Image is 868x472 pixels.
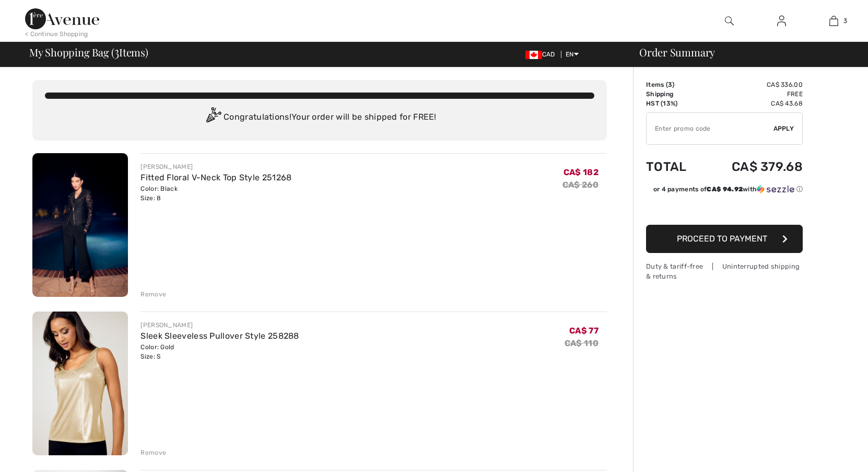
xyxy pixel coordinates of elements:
span: 3 [668,81,672,88]
span: CA$ 94.92 [707,186,743,193]
iframe: Opens a widget where you can chat to one of our agents [800,441,858,467]
span: 3 [114,44,119,58]
a: Sleek Sleeveless Pullover Style 258288 [140,331,299,341]
s: CA$ 110 [565,338,599,348]
a: 3 [808,15,859,27]
span: CA$ 182 [564,167,599,177]
span: My Shopping Bag ( Items) [29,47,148,57]
td: Total [646,149,703,185]
div: Remove [140,290,166,299]
span: 3 [843,16,847,26]
img: Fitted Floral V-Neck Top Style 251268 [32,153,128,297]
input: Promo code [647,113,773,144]
td: Items ( ) [646,80,703,89]
td: CA$ 379.68 [703,149,803,185]
span: Proceed to Payment [677,234,767,244]
img: Sezzle [757,185,794,194]
button: Proceed to Payment [646,225,803,253]
img: Congratulation2.svg [203,107,224,128]
img: My Bag [829,15,838,27]
span: CA$ 77 [569,326,599,336]
span: EN [566,51,579,58]
td: CA$ 336.00 [703,80,803,89]
span: CAD [525,51,559,58]
div: Color: Gold Size: S [140,342,299,361]
s: CA$ 260 [562,180,599,190]
td: CA$ 43.68 [703,99,803,108]
div: Order Summary [627,47,862,57]
img: Canadian Dollar [525,51,542,59]
div: [PERSON_NAME] [140,320,299,330]
td: HST (13%) [646,99,703,108]
div: Congratulations! Your order will be shipped for FREE! [45,107,594,128]
img: search the website [725,15,734,27]
div: Remove [140,448,166,457]
img: 1ère Avenue [25,8,99,29]
span: Apply [773,124,794,133]
div: or 4 payments of with [653,185,803,194]
div: Color: Black Size: 8 [140,184,291,203]
td: Free [703,89,803,99]
img: Sleek Sleeveless Pullover Style 258288 [32,312,128,455]
td: Shipping [646,89,703,99]
img: My Info [777,15,786,27]
iframe: PayPal-paypal [646,198,803,221]
div: < Continue Shopping [25,29,88,39]
a: Fitted Floral V-Neck Top Style 251268 [140,172,291,182]
div: Duty & tariff-free | Uninterrupted shipping & returns [646,261,803,281]
div: or 4 payments ofCA$ 94.92withSezzle Click to learn more about Sezzle [646,185,803,198]
div: [PERSON_NAME] [140,162,291,171]
a: Sign In [769,15,794,28]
